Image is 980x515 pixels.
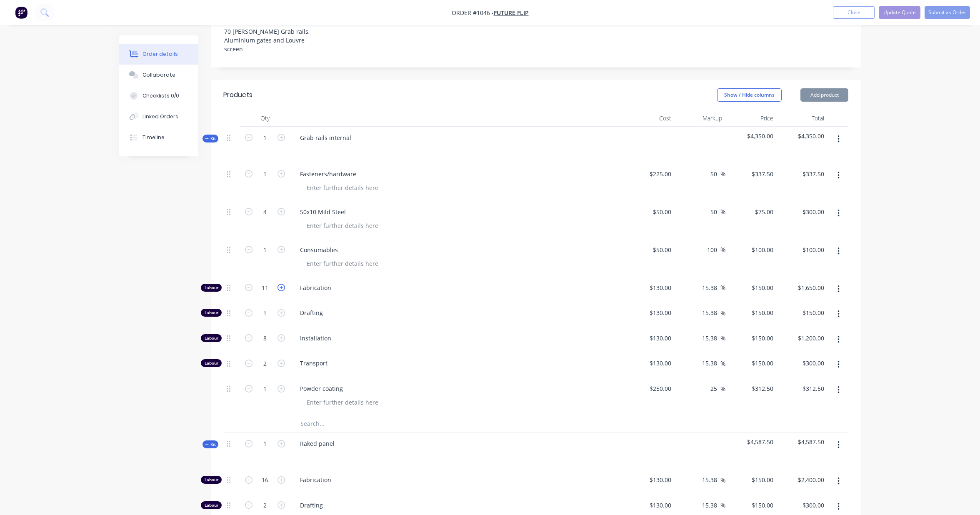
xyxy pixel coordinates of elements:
[142,134,165,141] div: Timeline
[293,132,358,144] div: Grab rails internal
[142,113,178,120] div: Linked Orders
[201,334,222,342] div: Labour
[201,284,222,292] div: Labour
[800,88,848,102] button: Add product
[720,308,725,318] span: %
[833,6,875,19] button: Close
[780,132,825,140] span: $4,350.00
[720,169,725,179] span: %
[729,437,773,446] span: $4,587.50
[119,127,198,148] button: Timeline
[725,110,777,127] div: Price
[205,441,216,447] span: Kit
[720,333,725,343] span: %
[300,334,620,342] span: Installation
[720,475,725,485] span: %
[202,440,218,448] div: Kit
[720,245,725,255] span: %
[201,501,222,509] div: Labour
[717,88,782,102] button: Show / Hide columns
[720,384,725,394] span: %
[15,6,27,19] img: Factory
[452,9,494,17] span: Order #1046 -
[720,207,725,217] span: %
[293,244,345,256] div: Consumables
[142,71,175,79] div: Collaborate
[300,283,620,292] span: Fabrication
[780,437,825,446] span: $4,587.50
[300,308,620,317] span: Drafting
[142,50,178,58] div: Order details
[293,382,350,395] div: Powder coating
[217,25,322,55] div: 70 [PERSON_NAME] Grab rails, Aluminium gates and Louvre screen
[720,283,725,292] span: %
[142,92,179,100] div: Checklists 0/0
[925,6,970,19] button: Submit as Order
[300,415,467,432] input: Search...
[293,437,341,450] div: Raked panel
[201,359,222,367] div: Labour
[300,501,620,510] span: Drafting
[879,6,920,19] button: Update Quote
[729,132,773,140] span: $4,350.00
[201,309,222,317] div: Labour
[720,359,725,368] span: %
[675,110,726,127] div: Markup
[720,500,725,510] span: %
[293,168,363,180] div: Fasteners/hardware
[240,110,290,127] div: Qty
[223,90,252,100] div: Products
[119,85,198,106] button: Checklists 0/0
[300,475,620,484] span: Fabrication
[494,9,529,17] a: Future Flip
[205,135,216,142] span: Kit
[201,476,222,484] div: Labour
[293,206,352,218] div: 50x10 Mild Steel
[202,135,218,142] div: Kit
[300,359,620,367] span: Transport
[623,110,675,127] div: Cost
[119,65,198,85] button: Collaborate
[777,110,828,127] div: Total
[119,106,198,127] button: Linked Orders
[119,44,198,65] button: Order details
